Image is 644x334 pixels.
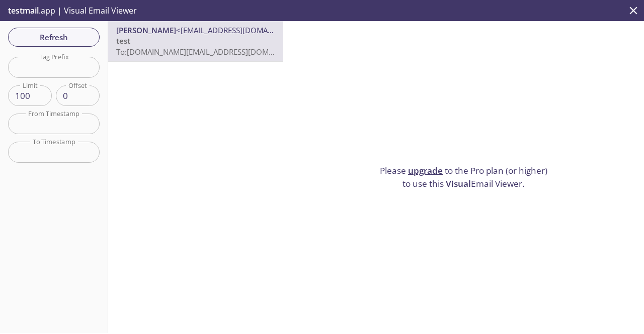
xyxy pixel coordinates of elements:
span: <[EMAIL_ADDRESS][DOMAIN_NAME]> [176,25,306,35]
span: testmail [8,5,39,16]
span: Visual [446,178,471,189]
button: Refresh [8,28,100,47]
p: Please to the Pro plan (or higher) to use this Email Viewer. [376,164,552,190]
nav: emails [108,21,283,62]
span: [PERSON_NAME] [116,25,176,35]
span: Refresh [16,31,92,44]
a: upgrade [408,165,443,176]
span: To: [DOMAIN_NAME][EMAIL_ADDRESS][DOMAIN_NAME] [116,47,307,57]
span: test [116,36,130,46]
div: [PERSON_NAME]<[EMAIL_ADDRESS][DOMAIN_NAME]>testTo:[DOMAIN_NAME][EMAIL_ADDRESS][DOMAIN_NAME] [108,21,283,61]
